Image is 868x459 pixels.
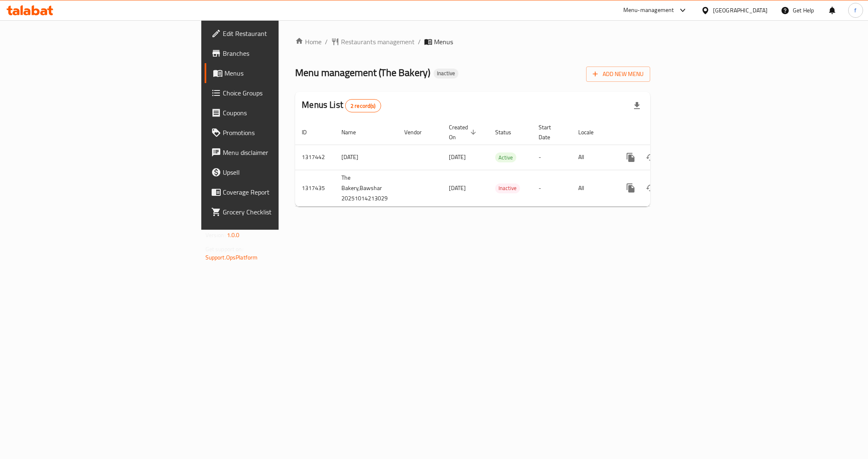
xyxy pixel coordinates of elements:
div: Export file [627,96,647,116]
button: more [621,147,641,167]
a: Edit Restaurant [205,24,346,43]
li: / [418,37,421,47]
nav: breadcrumb [295,37,650,47]
div: Active [495,152,516,162]
span: Start Date [539,122,562,142]
span: Created On [449,122,479,142]
span: Menu management ( The Bakery ) [295,63,430,82]
td: All [572,145,614,170]
span: 2 record(s) [346,102,381,110]
td: The Bakery,Bawshar 20251014213029 [335,170,398,206]
span: Inactive [495,183,520,193]
span: Grocery Checklist [223,207,340,217]
a: Coupons [205,103,346,123]
span: Choice Groups [223,88,340,98]
span: Coupons [223,108,340,118]
span: Add New Menu [593,69,644,79]
h2: Menus List [302,99,381,112]
a: Menu disclaimer [205,143,346,162]
a: Branches [205,43,346,63]
span: Inactive [434,70,458,77]
span: Name [341,127,367,137]
button: Change Status [641,147,661,167]
div: Menu-management [623,5,674,15]
span: Locale [578,127,604,137]
span: Menu disclaimer [223,147,340,157]
span: Coverage Report [223,187,340,197]
a: Upsell [205,162,346,182]
span: Restaurants management [341,37,415,47]
span: Vendor [404,127,432,137]
span: [DATE] [449,183,466,193]
table: enhanced table [295,120,707,207]
span: Menus [224,68,340,78]
span: Active [495,153,516,162]
button: Change Status [641,178,661,198]
span: Edit Restaurant [223,29,340,38]
span: Branches [223,48,340,58]
span: Promotions [223,128,340,138]
button: Add New Menu [586,67,650,82]
span: f [854,6,856,15]
a: Menus [205,63,346,83]
div: Inactive [434,69,458,78]
span: 1.0.0 [227,230,240,240]
td: - [532,145,572,170]
span: [DATE] [449,152,466,162]
span: Status [495,127,522,137]
td: [DATE] [335,145,398,170]
span: ID [302,127,317,137]
div: [GEOGRAPHIC_DATA] [713,6,768,15]
a: Coverage Report [205,182,346,202]
a: Restaurants management [331,37,415,47]
td: - [532,170,572,206]
a: Choice Groups [205,83,346,103]
a: Support.OpsPlatform [205,252,258,263]
span: Menus [434,37,453,47]
th: Actions [614,120,707,145]
span: Upsell [223,167,340,177]
div: Total records count [345,99,381,112]
span: Version: [205,230,226,240]
a: Promotions [205,123,346,143]
td: All [572,170,614,206]
span: Get support on: [205,244,243,254]
a: Grocery Checklist [205,202,346,222]
button: more [621,178,641,198]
